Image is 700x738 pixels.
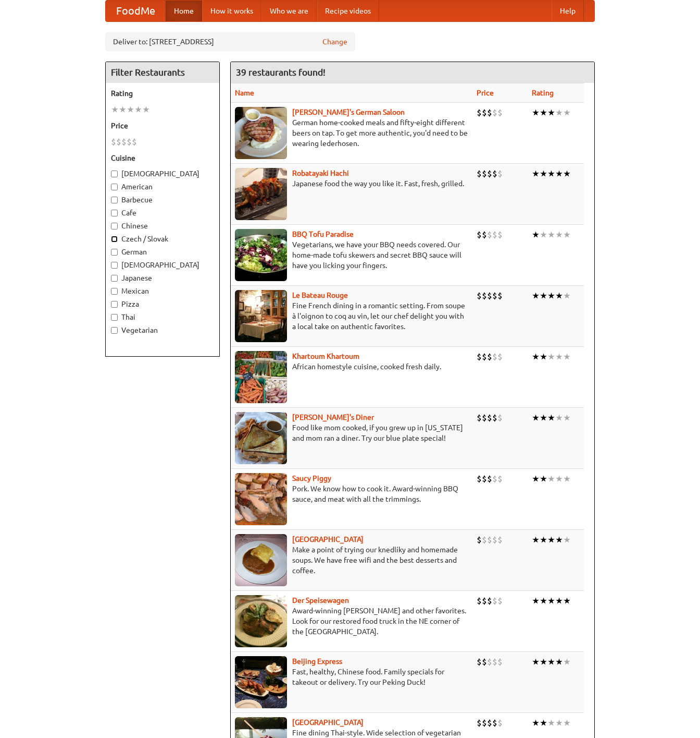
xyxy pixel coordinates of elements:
li: ★ [540,534,547,546]
li: $ [492,412,497,424]
p: Fine French dining in a romantic setting. From soupe à l'oignon to coq au vin, let our chef delig... [235,300,468,332]
b: [GEOGRAPHIC_DATA] [292,718,364,727]
li: $ [487,412,492,424]
label: Barbecue [111,195,214,205]
input: Chinese [111,223,118,229]
a: [GEOGRAPHIC_DATA] [292,535,364,543]
li: ★ [547,229,555,240]
a: How it works [202,1,261,21]
li: ★ [547,534,555,546]
a: [PERSON_NAME]'s German Saloon [292,108,405,116]
li: $ [497,290,503,301]
li: $ [482,717,487,729]
li: $ [482,107,487,118]
ng-pluralize: 39 restaurants found! [236,67,326,77]
label: [DEMOGRAPHIC_DATA] [111,260,214,270]
li: $ [497,412,503,424]
li: $ [497,656,503,668]
li: $ [492,229,497,240]
li: $ [492,107,497,118]
li: $ [497,473,503,485]
label: Pizza [111,299,214,309]
li: $ [492,351,497,362]
li: ★ [547,351,555,362]
li: ★ [547,290,555,301]
li: ★ [563,473,571,485]
li: ★ [119,104,127,115]
li: ★ [532,290,540,301]
a: Beijing Express [292,657,342,666]
li: $ [487,473,492,485]
li: $ [492,168,497,179]
li: $ [492,717,497,729]
p: Award-winning [PERSON_NAME] and other favorites. Look for our restored food truck in the NE corne... [235,606,468,637]
li: $ [487,595,492,607]
li: ★ [547,107,555,118]
a: Change [322,37,347,47]
input: Thai [111,314,118,321]
input: Japanese [111,275,118,282]
h5: Rating [111,88,214,99]
li: ★ [540,656,547,668]
input: Czech / Slovak [111,236,118,243]
img: robatayaki.jpg [235,168,287,220]
input: [DEMOGRAPHIC_DATA] [111,262,118,269]
li: ★ [563,717,571,729]
li: ★ [563,168,571,179]
li: ★ [540,351,547,362]
img: sallys.jpg [235,412,287,464]
li: ★ [540,107,547,118]
b: Saucy Piggy [292,474,331,482]
li: $ [482,534,487,546]
li: $ [497,107,503,118]
p: African homestyle cuisine, cooked fresh daily. [235,361,468,372]
li: ★ [555,656,563,668]
li: $ [487,351,492,362]
label: German [111,247,214,257]
li: ★ [134,104,142,115]
li: $ [482,168,487,179]
label: Thai [111,312,214,322]
li: ★ [532,656,540,668]
li: ★ [555,412,563,424]
li: ★ [540,229,547,240]
li: $ [477,229,482,240]
li: $ [482,412,487,424]
p: Japanese food the way you like it. Fast, fresh, grilled. [235,178,468,189]
li: ★ [540,168,547,179]
li: ★ [547,473,555,485]
label: Japanese [111,273,214,283]
label: Mexican [111,286,214,296]
li: ★ [563,534,571,546]
a: Robatayaki Hachi [292,169,349,177]
li: $ [482,351,487,362]
a: Price [477,89,494,97]
li: $ [127,136,132,148]
li: ★ [532,473,540,485]
li: $ [482,229,487,240]
li: ★ [540,412,547,424]
b: Le Bateau Rouge [292,291,348,299]
label: Czech / Slovak [111,234,214,244]
li: ★ [540,595,547,607]
li: ★ [532,717,540,729]
a: Who we are [261,1,317,21]
li: $ [487,290,492,301]
img: khartoum.jpg [235,351,287,403]
a: BBQ Tofu Paradise [292,230,354,238]
li: ★ [532,412,540,424]
li: $ [487,229,492,240]
a: Khartoum Khartoum [292,352,359,360]
li: $ [477,717,482,729]
label: American [111,182,214,192]
li: $ [477,351,482,362]
li: $ [497,534,503,546]
li: ★ [547,412,555,424]
img: bateaurouge.jpg [235,290,287,342]
li: ★ [547,717,555,729]
li: $ [111,136,116,148]
li: $ [477,290,482,301]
